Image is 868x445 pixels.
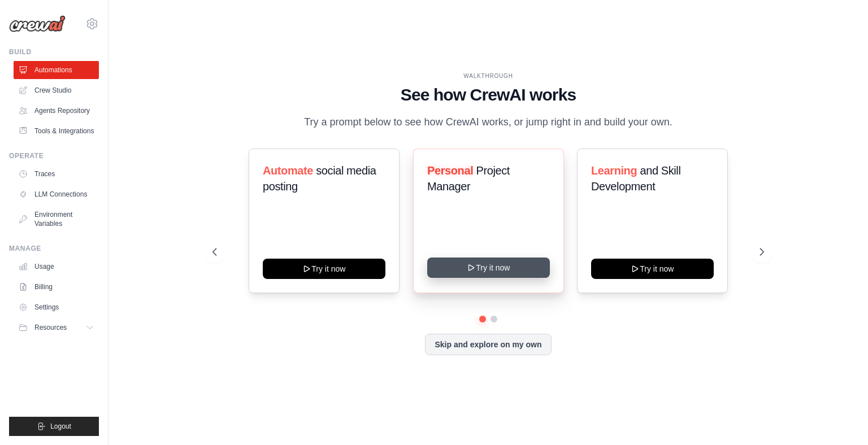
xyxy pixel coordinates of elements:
div: Manage [9,244,99,253]
h1: See how CrewAI works [212,85,764,105]
img: Logo [9,15,66,32]
div: Build [9,47,99,56]
span: Project Manager [427,164,510,193]
div: 聊天小组件 [811,391,868,445]
div: Operate [9,151,99,160]
button: Try it now [591,259,714,279]
span: Learning [591,164,637,177]
a: Automations [14,61,99,79]
a: Settings [14,298,99,316]
span: Personal [427,164,473,177]
span: Logout [50,422,71,431]
a: Traces [14,165,99,183]
a: Tools & Integrations [14,122,99,140]
a: Usage [14,258,99,276]
p: Try a prompt below to see how CrewAI works, or jump right in and build your own. [298,114,678,130]
a: Agents Repository [14,102,99,120]
iframe: Chat Widget [811,391,868,445]
span: social media posting [263,164,376,193]
a: LLM Connections [14,185,99,203]
span: Automate [263,164,313,177]
button: Resources [14,319,99,337]
a: Crew Studio [14,81,99,99]
a: Billing [14,278,99,296]
button: Try it now [427,258,550,278]
div: WALKTHROUGH [212,72,764,80]
button: Skip and explore on my own [425,334,551,355]
button: Try it now [263,259,385,279]
button: Logout [9,417,99,436]
a: Environment Variables [14,206,99,233]
span: Resources [34,323,67,332]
